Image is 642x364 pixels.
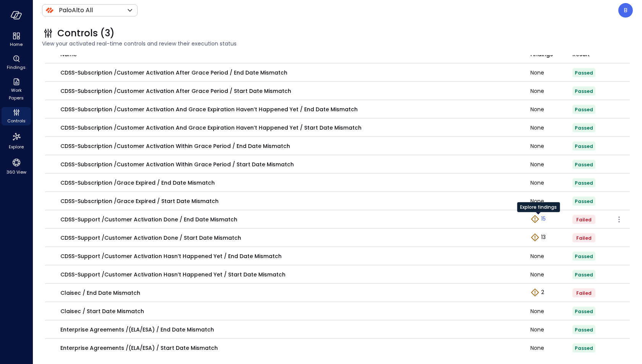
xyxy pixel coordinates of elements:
p: Enterprise Agreements /(ELA/ESA) / Start Date Mismatch [60,344,218,352]
span: Explore [9,143,24,151]
p: CDSS-Subscription /Customer Activation Within Grace Period / Start Date Mismatch [60,160,294,169]
p: CDSS-Subscription /Customer Activation Within Grace Period / End Date Mismatch [60,142,290,150]
span: Passed [575,88,593,94]
div: None [530,88,572,94]
span: Controls [7,117,26,125]
span: Passed [575,70,593,76]
span: Passed [575,345,593,351]
div: Boaz [618,3,633,18]
p: CDSS-Support /Customer activation hasn’t happened yet / End Date Mismatch [60,252,282,260]
span: View your activated real-time controls and review their execution status [42,39,633,48]
p: CDSS-Subscription /Customer Activation And Grace Expiration Haven’t Happened Yet / End Date Mismatch [60,105,358,114]
p: CDSS-Support /Customer Activation Done / Start Date Mismatch [60,234,241,242]
div: None [530,125,572,130]
span: Passed [575,180,593,186]
span: Passed [575,327,593,333]
p: 15 [541,215,546,223]
span: Passed [575,253,593,260]
span: Failed [576,216,592,223]
div: 360 View [2,156,31,177]
span: Home [10,41,23,48]
span: Work Papers [5,86,28,102]
a: Explore findings [530,236,546,244]
p: CDSS-Subscription /Customer Activation And Grace Expiration Haven’t Happened Yet / Start Date Mis... [60,123,362,132]
div: None [530,180,572,185]
span: Passed [575,125,593,131]
div: Controls [2,107,31,125]
div: Explore findings [517,202,560,212]
span: Passed [575,143,593,149]
p: PaloAlto All [59,6,93,15]
span: Controls (3) [57,27,115,39]
div: None [530,327,572,332]
div: Home [2,31,31,49]
p: 2 [541,288,544,296]
p: CDSS-Subscription /Grace Expired / Start Date Mismatch [60,197,219,205]
div: None [530,143,572,149]
span: Failed [576,290,592,296]
p: CDSS-Subscription /Customer Activation After Grace Period / End Date Mismatch [60,68,287,77]
div: None [530,272,572,277]
p: B [624,6,627,15]
div: None [530,162,572,167]
p: CDSS-Subscription /Customer Activation After Grace Period / Start Date Mismatch [60,87,291,95]
div: None [530,70,572,75]
a: Explore findings [530,291,544,299]
p: Claisec / Start Date Mismatch [60,307,144,315]
div: None [530,198,572,204]
span: Findings [7,63,26,71]
img: Icon [45,6,54,15]
div: None [530,107,572,112]
span: Passed [575,271,593,278]
div: None [530,253,572,259]
div: None [530,345,572,351]
p: CDSS-Subscription /Grace Expired / End Date Mismatch [60,179,215,187]
div: None [530,309,572,314]
p: CDSS-Support /Customer Activation Done / End Date Mismatch [60,215,237,224]
div: Work Papers [2,76,31,102]
span: Passed [575,308,593,315]
a: Explore findings [530,218,546,226]
span: Passed [575,161,593,168]
div: Findings [2,54,31,72]
p: Enterprise Agreements /(ELA/ESA) / End Date Mismatch [60,325,214,334]
span: Passed [575,198,593,205]
span: Failed [576,235,592,241]
p: CDSS-Support /Customer activation hasn’t happened yet / Start Date Mismatch [60,270,285,279]
p: Claisec / End Date Mismatch [60,289,140,297]
div: Explore [2,130,31,151]
p: 13 [541,233,546,241]
span: Passed [575,106,593,113]
span: 360 View [6,168,26,176]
